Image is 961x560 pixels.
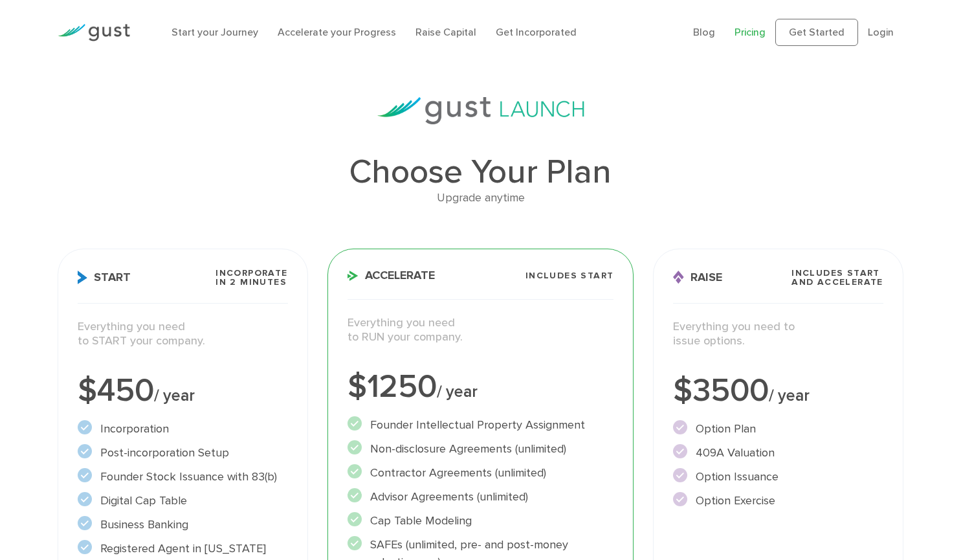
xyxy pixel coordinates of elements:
span: Accelerate [348,270,435,282]
li: Incorporation [78,420,287,438]
li: 409A Valuation [673,444,883,462]
span: / year [769,386,810,405]
a: Get Started [775,19,858,46]
span: Incorporate in 2 Minutes [215,269,287,287]
li: Founder Stock Issuance with 83(b) [78,468,287,486]
div: Upgrade anytime [58,189,903,208]
span: / year [437,382,478,401]
p: Everything you need to issue options. [673,320,883,349]
img: Accelerate Icon [348,271,359,281]
a: Pricing [735,26,766,38]
img: Raise Icon [673,271,684,284]
span: Raise [673,271,722,284]
li: Option Exercise [673,492,883,510]
h1: Choose Your Plan [58,155,903,189]
span: Includes START [525,271,614,280]
span: / year [154,386,195,405]
a: Accelerate your Progress [278,26,396,38]
a: Start your Journey [171,26,258,38]
img: Start Icon X2 [78,271,87,284]
li: Digital Cap Table [78,492,287,510]
li: Business Banking [78,516,287,533]
img: gust-launch-logos.svg [377,97,584,124]
div: $3500 [673,375,883,407]
span: Includes START and ACCELERATE [791,269,883,287]
a: Login [868,26,894,38]
li: Contractor Agreements (unlimited) [348,464,614,482]
li: Option Issuance [673,468,883,486]
p: Everything you need to RUN your company. [348,316,614,345]
li: Founder Intellectual Property Assignment [348,416,614,434]
a: Blog [693,26,715,38]
li: Non-disclosure Agreements (unlimited) [348,440,614,458]
p: Everything you need to START your company. [78,320,287,349]
li: Registered Agent in [US_STATE] [78,540,287,557]
li: Post-incorporation Setup [78,444,287,462]
div: $450 [78,375,287,407]
img: Gust Logo [58,24,130,41]
a: Raise Capital [415,26,476,38]
li: Advisor Agreements (unlimited) [348,488,614,506]
a: Get Incorporated [496,26,577,38]
div: $1250 [348,371,614,403]
li: Cap Table Modeling [348,512,614,530]
li: Option Plan [673,420,883,438]
span: Start [78,271,131,284]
